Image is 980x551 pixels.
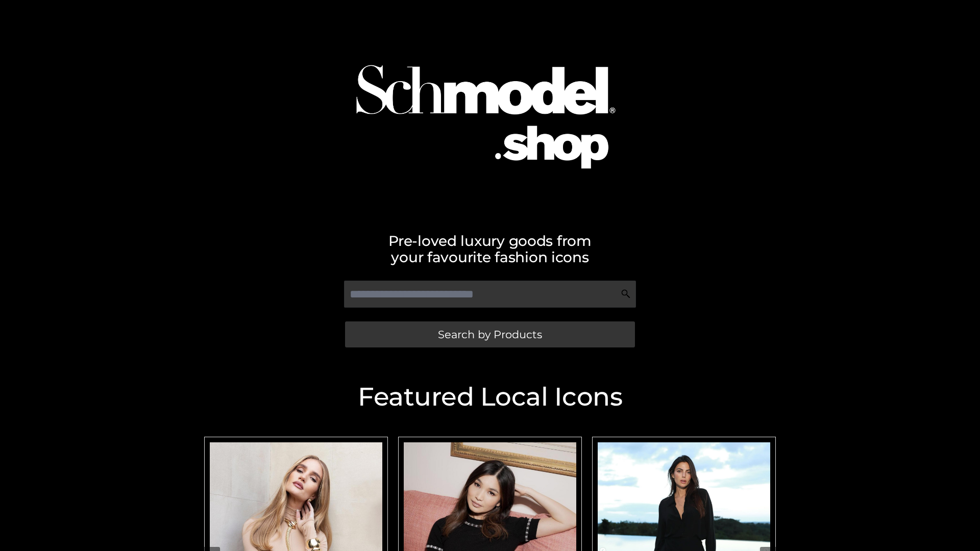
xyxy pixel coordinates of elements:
img: Search Icon [621,289,631,299]
h2: Pre-loved luxury goods from your favourite fashion icons [199,233,781,265]
a: Search by Products [345,321,635,347]
span: Search by Products [438,329,542,340]
h2: Featured Local Icons​ [199,384,781,410]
